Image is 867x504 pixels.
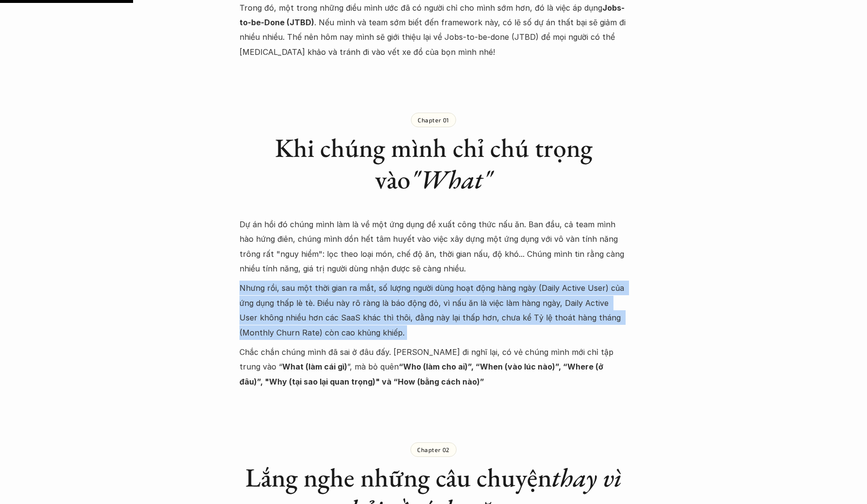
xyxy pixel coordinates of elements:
[418,117,449,123] p: Chapter 01
[239,281,628,340] p: Nhưng rồi, sau một thời gian ra mắt, số lượng người dùng hoạt động hàng ngày (Daily Active User) ...
[239,217,628,276] p: Dự án hồi đó chúng mình làm là về một ứng dụng đề xuất công thức nấu ăn. Ban đầu, cả team mình hà...
[282,362,347,371] strong: What (làm cái gì)
[239,362,605,386] strong: “Who (làm cho ai)”, “When (vào lúc nào)”, “Where (ở đâu)”, "Why (tại sao lại quan trọng)" và “How...
[239,132,628,195] h1: Khi chúng mình chỉ chú trọng vào
[417,446,450,453] p: Chapter 02
[239,345,628,389] p: Chắc chắn chúng mình đã sai ở đâu đấy. [PERSON_NAME] đi nghĩ lại, có vẻ chúng mình mới chỉ tập tr...
[410,162,492,196] em: "What"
